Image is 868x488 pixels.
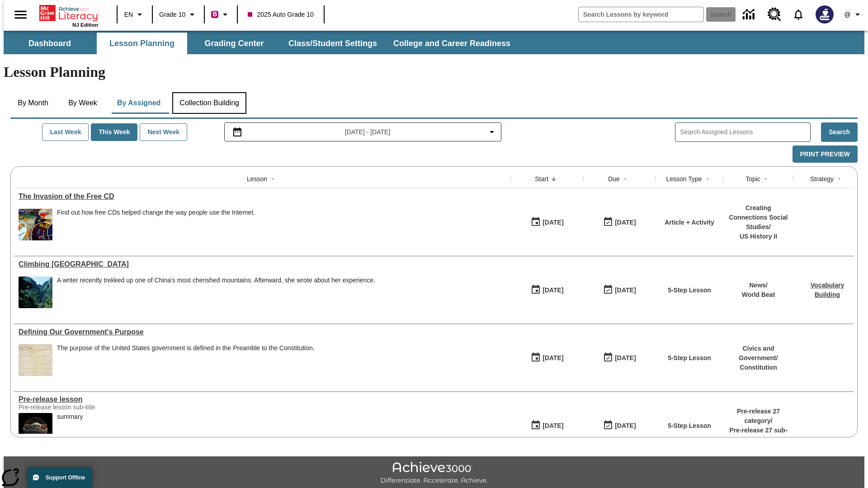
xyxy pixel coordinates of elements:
div: Lesson Type [666,174,702,183]
button: Grade: Grade 10, Select a grade [156,6,201,23]
a: Home [39,4,98,22]
button: By Month [10,92,56,114]
span: NJ Edition [72,22,98,28]
button: Lesson Planning [97,33,187,54]
button: Grading Center [189,33,279,54]
div: The Invasion of the Free CD [19,192,506,201]
input: Search Assigned Lessons [680,126,810,139]
div: [DATE] [542,217,563,228]
div: Find out how free CDs helped change the way people use the Internet. [57,209,255,240]
div: The purpose of the United States government is defined in the Preamble to the Constitution. [57,344,315,352]
button: Open side menu [7,1,34,28]
button: 07/01/25: First time the lesson was available [528,349,566,366]
button: 07/22/25: First time the lesson was available [528,282,566,299]
p: 5-Step Lesson [668,353,711,363]
img: Avatar [816,5,834,23]
a: Data Center [737,2,762,27]
p: Article + Activity [665,218,714,227]
button: By Assigned [110,92,168,114]
p: Civics and Government / [728,344,789,363]
div: SubNavbar [4,33,519,54]
div: A writer recently trekked up one of China's most cherished mountains. Afterward, she wrote about ... [57,277,375,308]
span: EN [124,10,133,19]
div: Defining Our Government's Purpose [19,328,506,336]
div: Pre-release lesson [19,395,506,404]
a: Notifications [787,3,810,26]
span: Support Offline [46,474,85,481]
a: Defining Our Government's Purpose, Lessons [19,328,506,336]
div: Start [535,174,548,183]
button: Class/Student Settings [281,33,384,54]
img: This historic document written in calligraphic script on aged parchment, is the Preamble of the C... [19,344,52,376]
span: Grade 10 [159,10,185,19]
button: Select a new avatar [810,3,839,26]
button: Profile/Settings [839,6,868,23]
img: hero alt text [19,413,52,445]
button: Sort [267,174,278,184]
p: 5-Step Lesson [668,286,711,295]
button: Last Week [42,123,89,141]
button: Sort [760,174,771,184]
h1: Lesson Planning [4,64,864,80]
button: Sort [834,174,844,184]
p: World Beat [742,290,775,300]
div: summary [57,413,83,445]
div: Climbing Mount Tai [19,260,506,268]
p: Constitution [728,363,789,372]
button: This Week [91,123,137,141]
button: By Week [60,92,105,114]
span: B [212,9,217,20]
button: Select the date range menu item [228,127,498,137]
button: Collection Building [172,92,246,114]
div: Home [39,3,98,28]
button: Language: EN, Select a language [120,6,149,23]
button: College and Career Readiness [386,33,518,54]
button: 09/01/25: Last day the lesson can be accessed [600,214,639,231]
button: Sort [620,174,631,184]
img: A pile of compact discs with labels saying they offer free hours of America Online access [19,209,52,240]
img: 6000 stone steps to climb Mount Tai in Chinese countryside [19,277,52,308]
button: Boost Class color is violet red. Change class color [208,6,234,23]
div: Strategy [810,174,834,183]
button: Sort [548,174,559,184]
a: The Invasion of the Free CD, Lessons [19,192,506,201]
div: Lesson [247,174,267,183]
p: 5-Step Lesson [668,421,711,431]
div: [DATE] [615,285,636,296]
a: Pre-release lesson, Lessons [19,395,506,404]
button: 01/22/25: First time the lesson was available [528,417,566,434]
button: 01/25/26: Last day the lesson can be accessed [600,417,639,434]
div: [DATE] [615,420,636,432]
button: Search [821,122,858,142]
p: Pre-release 27 category / [728,407,789,426]
div: Topic [745,174,760,183]
svg: Collapse Date Range Filter [486,127,497,137]
div: The purpose of the United States government is defined in the Preamble to the Constitution. [57,344,315,376]
div: Due [608,174,620,183]
span: 2025 Auto Grade 10 [248,10,313,19]
div: [DATE] [542,352,563,364]
button: Next Week [140,123,187,141]
button: 03/31/26: Last day the lesson can be accessed [600,349,639,366]
div: A writer recently trekked up one of China's most cherished mountains. Afterward, she wrote about ... [57,277,375,284]
span: @ [844,10,850,19]
input: search field [579,7,703,22]
img: Achieve3000 Differentiate Accelerate Achieve [380,462,488,485]
button: Print Preview [793,145,858,163]
button: 09/01/25: First time the lesson was available [528,214,566,231]
div: [DATE] [542,285,563,296]
div: [DATE] [615,217,636,228]
a: Climbing Mount Tai, Lessons [19,260,506,268]
span: [DATE] - [DATE] [345,127,391,137]
div: summary [57,413,83,421]
button: 06/30/26: Last day the lesson can be accessed [600,282,639,299]
div: Pre-release lesson sub-title [19,404,154,411]
button: Support Offline [27,467,92,488]
p: Creating Connections Social Studies / [728,203,789,232]
div: [DATE] [615,352,636,364]
div: SubNavbar [4,31,864,54]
